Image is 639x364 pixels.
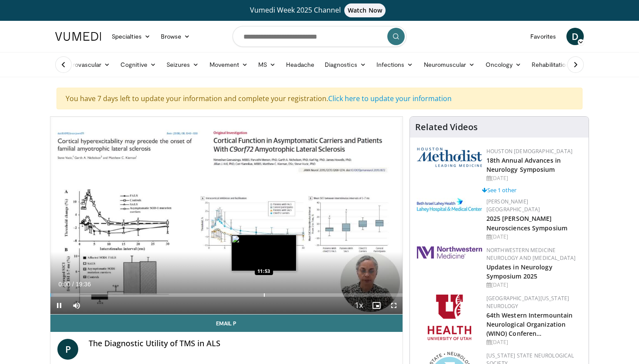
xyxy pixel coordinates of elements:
video-js: Video Player [50,117,403,315]
a: 18th Annual Advances in Neurology Symposium [486,156,561,174]
img: VuMedi Logo [55,32,101,41]
a: MS [253,56,281,73]
a: 2025 [PERSON_NAME] Neurosciences Symposium [486,214,567,232]
a: Click here to update your information [328,94,452,103]
a: Specialties [106,28,156,45]
a: Oncology [480,56,527,73]
h4: Related Videos [415,122,478,132]
img: f6362829-b0a3-407d-a044-59546adfd345.png.150x105_q85_autocrop_double_scale_upscale_version-0.2.png [428,295,471,340]
a: Movement [204,56,253,73]
a: D [566,28,584,45]
img: 2a462fb6-9365-492a-ac79-3166a6f924d8.png.150x105_q85_autocrop_double_scale_upscale_version-0.2.jpg [417,246,482,259]
a: Updates in Neurology Symposium 2025 [486,263,552,280]
img: 5e4488cc-e109-4a4e-9fd9-73bb9237ee91.png.150x105_q85_autocrop_double_scale_upscale_version-0.2.png [417,148,482,167]
a: Cerebrovascular [50,56,115,73]
div: [DATE] [486,281,582,289]
a: P [57,339,78,360]
a: Rehabilitation [526,56,574,73]
a: Email P [50,315,403,332]
button: Pause [50,297,68,314]
a: Headache [281,56,319,73]
button: Mute [68,297,85,314]
a: Diagnostics [319,56,371,73]
a: Cognitive [115,56,161,73]
span: / [72,281,74,288]
button: Playback Rate [350,297,368,314]
a: Seizures [161,56,204,73]
a: Browse [156,28,196,45]
span: Vumedi Week 2025 Channel [250,5,389,15]
div: [DATE] [486,233,582,241]
button: Enable picture-in-picture mode [368,297,385,314]
a: Northwestern Medicine Neurology and [MEDICAL_DATA] [486,246,576,262]
a: Vumedi Week 2025 ChannelWatch Now [57,3,582,17]
img: e7977282-282c-4444-820d-7cc2733560fd.jpg.150x105_q85_autocrop_double_scale_upscale_version-0.2.jpg [417,198,482,212]
div: [DATE] [486,174,582,182]
span: 19:36 [76,281,91,288]
a: Houston [DEMOGRAPHIC_DATA] [486,148,572,155]
a: [PERSON_NAME][GEOGRAPHIC_DATA] [486,198,540,213]
div: You have 7 days left to update your information and complete your registration. [57,88,582,109]
a: Neuromuscular [419,56,480,73]
input: Search topics, interventions [233,26,406,47]
a: See 1 other [482,186,516,194]
a: Favorites [525,28,561,45]
h4: The Diagnostic Utility of TMS in ALS [89,339,396,348]
a: [GEOGRAPHIC_DATA][US_STATE] Neurology [486,295,569,310]
div: Progress Bar [50,293,403,297]
a: 64th Western Intermountain Neurological Organization (WINO) Conferen… [486,311,573,338]
img: image.jpeg [231,235,296,271]
button: Fullscreen [385,297,403,314]
div: [DATE] [486,338,582,346]
a: Infections [371,56,419,73]
span: Watch Now [344,3,386,17]
span: 0:00 [58,281,70,288]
